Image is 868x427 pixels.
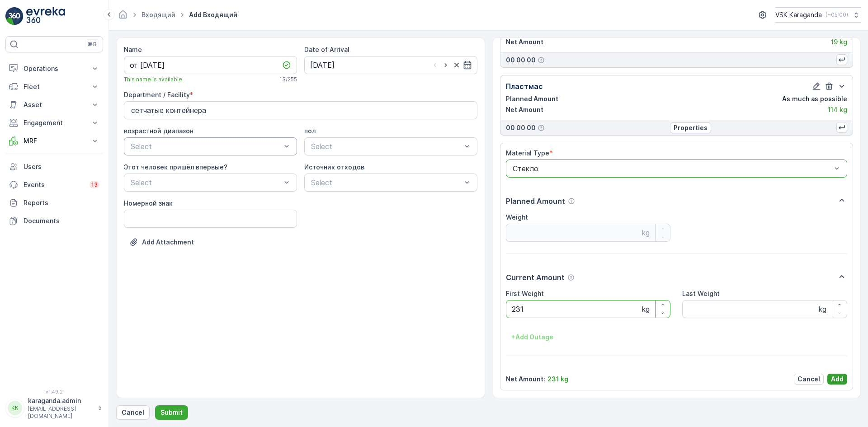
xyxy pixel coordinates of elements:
[279,76,297,83] p: 13 / 255
[567,274,575,281] div: Help Tooltip Icon
[131,177,281,188] p: Select
[155,405,188,420] button: Submit
[5,78,103,96] button: Fleet
[5,212,103,230] a: Documents
[506,213,528,221] label: Weight
[826,11,848,19] p: ( +05:00 )
[775,7,861,23] button: VSK Karaganda(+05:00)
[506,38,543,47] p: Net Amount
[311,141,462,152] p: Select
[5,114,103,132] button: Engagement
[116,405,150,420] button: Cancel
[642,304,650,314] p: kg
[831,375,844,384] p: Add
[506,94,558,103] p: Planned Amount
[831,38,847,47] p: 19 kg
[24,216,99,225] p: Documents
[24,162,99,171] p: Users
[304,46,349,53] label: Date of Arrival
[5,176,103,194] a: Events13
[506,81,543,92] p: Пластмас
[5,194,103,212] a: Reports
[5,396,103,420] button: KKkaraganda.admin[EMAIL_ADDRESS][DOMAIN_NAME]
[304,56,477,74] input: dd/mm/yyyy
[538,124,545,131] div: Help Tooltip Icon
[24,118,85,127] p: Engagement
[506,149,549,157] label: Material Type
[538,56,545,64] div: Help Tooltip Icon
[568,197,575,205] div: Help Tooltip Icon
[24,82,85,91] p: Fleet
[124,46,142,53] label: Name
[5,96,103,114] button: Asset
[670,122,711,133] button: Properties
[682,290,720,297] label: Last Weight
[88,41,97,48] p: ⌘B
[511,333,553,342] p: + Add Outage
[827,374,847,385] button: Add
[24,136,85,145] p: MRF
[794,374,824,385] button: Cancel
[506,330,559,344] button: +Add Outage
[506,196,565,206] p: Planned Amount
[131,105,206,116] p: сетчатыe контейнера
[28,405,93,420] p: [EMAIL_ADDRESS][DOMAIN_NAME]
[311,177,462,188] p: Select
[506,105,543,114] p: Net Amount
[187,10,239,19] span: Add Входящий
[131,141,281,152] p: Select
[5,158,103,176] a: Users
[142,11,175,19] a: Входящий
[122,408,144,417] p: Cancel
[24,100,85,109] p: Asset
[304,163,364,171] label: Источник отходов
[782,94,847,103] p: As much as possible
[5,389,103,394] span: v 1.49.2
[124,101,477,119] button: сетчатыe контейнера
[124,199,173,207] label: Номерной знак
[124,90,477,99] p: Department / Facility
[91,181,98,188] p: 13
[24,180,84,189] p: Events
[506,272,565,283] p: Current Amount
[28,396,93,405] p: karaganda.admin
[506,123,536,132] p: 00 00 00
[797,375,820,384] p: Cancel
[642,227,650,238] p: kg
[124,163,227,171] label: Этот человек пришёл впервые?
[547,375,568,384] p: 231 kg
[24,64,85,73] p: Operations
[124,76,182,83] span: This name is available
[8,401,22,415] div: KK
[828,105,847,114] p: 114 kg
[142,238,194,247] p: Add Attachment
[506,56,536,65] p: 00 00 00
[5,60,103,78] button: Operations
[506,290,544,297] label: First Weight
[674,123,708,132] p: Properties
[819,304,826,314] p: kg
[26,7,65,25] img: logo_light-DOdMpM7g.png
[506,375,545,384] p: Net Amount :
[304,127,316,135] label: пол
[124,127,193,135] label: возрастной диапазон
[24,198,99,207] p: Reports
[118,13,128,21] a: Homepage
[5,132,103,150] button: MRF
[5,7,24,25] img: logo
[160,408,183,417] p: Submit
[124,235,199,249] button: Upload File
[775,10,822,19] p: VSK Karaganda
